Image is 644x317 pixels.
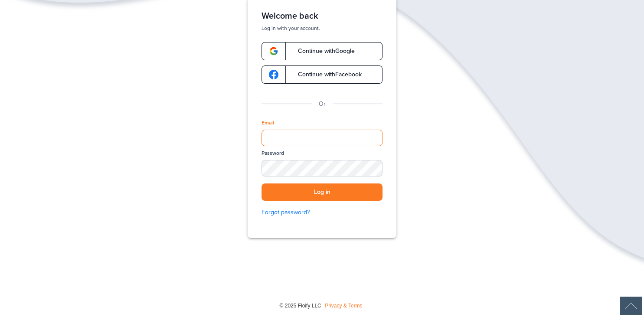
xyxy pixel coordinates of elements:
p: Log in with your account. [262,25,382,32]
a: Forgot password? [262,208,382,217]
img: google-logo [269,70,278,79]
a: google-logoContinue withFacebook [262,65,382,84]
a: Privacy & Terms [325,303,362,309]
span: © 2025 Floify LLC [279,303,321,309]
p: Or [319,99,326,109]
label: Email [262,119,274,127]
a: google-logoContinue withGoogle [262,42,382,60]
button: Log in [262,183,382,201]
img: google-logo [269,46,278,56]
input: Email [262,130,382,146]
img: Back to Top [620,297,642,315]
span: Continue with Google [289,48,355,54]
div: Scroll Back to Top [620,297,642,315]
span: Continue with Facebook [289,72,362,78]
h1: Welcome back [262,11,382,21]
label: Password [262,150,284,157]
input: Password [262,160,382,176]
